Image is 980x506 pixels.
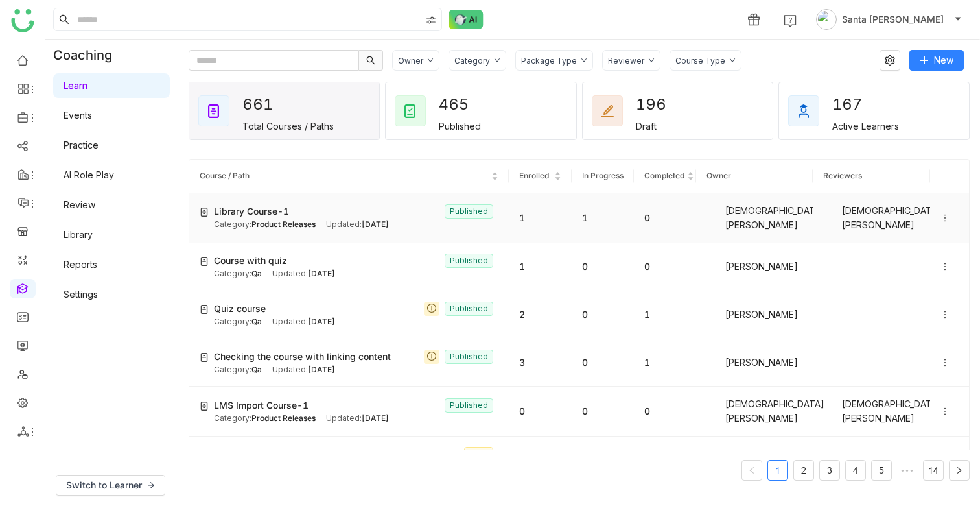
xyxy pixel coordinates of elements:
li: 2 [793,460,814,481]
span: Santa [PERSON_NAME] [842,12,944,27]
span: Qa [251,269,262,278]
div: [PERSON_NAME] [706,355,802,370]
span: [DATE] [362,413,389,423]
button: Next Page [949,460,970,481]
div: Updated: [272,364,335,376]
nz-tag: Published [445,398,493,413]
span: [DATE] [362,219,389,229]
div: 167 [832,91,879,118]
li: Next 5 Pages [897,460,918,481]
div: Category: [214,413,316,425]
img: 684a9aedde261c4b36a3ced9 [706,355,722,370]
img: 684a9b06de261c4b36a3cf65 [823,210,839,226]
span: ••• [897,460,918,481]
nz-tag: Published [445,350,493,364]
td: 0 [634,387,696,437]
td: 0 [572,437,634,485]
img: create-new-course.svg [200,402,209,411]
li: 4 [845,460,866,481]
td: 1 [509,193,571,243]
div: Updated: [272,316,335,328]
a: AI Role Play [64,169,114,180]
td: 0 [634,437,696,485]
div: Course Type [675,56,725,66]
img: total_courses.svg [206,103,222,119]
img: logo [11,9,34,32]
span: Product Releases [251,413,316,423]
span: Course / Path [200,171,250,180]
div: Active Learners [832,121,899,132]
nz-tag: Published [445,302,493,316]
img: 684a9aedde261c4b36a3ced9 [706,259,722,274]
a: 3 [820,461,839,480]
div: Updated: [326,219,389,231]
div: Updated: [272,268,335,280]
div: [DEMOGRAPHIC_DATA][PERSON_NAME] [823,397,919,426]
span: Checking the course with linking content [214,350,391,364]
img: 684a9b06de261c4b36a3cf65 [823,404,839,419]
span: [DATE] [308,269,335,278]
span: Switch to Learner [66,478,142,492]
span: [DATE] [308,365,335,374]
span: Product Releases [251,219,316,229]
button: Switch to Learner [56,475,165,496]
img: active_learners.svg [796,103,811,119]
div: Category: [214,316,262,328]
td: 0 [634,243,696,291]
nz-tag: Published [445,204,493,219]
a: Practice [64,139,99,151]
img: 684a9aedde261c4b36a3ced9 [706,307,722,322]
span: LMS Import Course-1 [214,398,309,413]
button: Previous Page [741,460,762,481]
img: ask-buddy-normal.svg [449,10,484,29]
div: [DEMOGRAPHIC_DATA][PERSON_NAME] [823,204,919,232]
td: 0 [572,243,634,291]
span: Quiz course [214,302,266,316]
a: 5 [872,461,891,480]
li: 14 [923,460,944,481]
a: Learn [64,80,87,91]
td: 0 [509,437,571,485]
button: Santa [PERSON_NAME] [813,9,964,30]
span: Reviewers [823,171,862,180]
span: Completed [644,171,684,180]
div: Published [439,121,481,132]
div: 465 [439,91,485,118]
div: [PERSON_NAME] [706,259,802,274]
span: Course with quiz [214,254,287,268]
td: 0 [572,291,634,339]
div: Category: [214,268,262,280]
td: 3 [509,339,571,387]
a: Library [64,229,93,240]
td: 1 [509,243,571,291]
a: Reports [64,259,97,270]
td: 1 [634,291,696,339]
span: Library Course-1 [214,204,289,219]
li: 5 [871,460,892,481]
img: create-new-course.svg [200,257,209,266]
div: Updated: [326,413,389,425]
div: Package Type [521,56,577,66]
img: search-type.svg [426,15,436,25]
nz-tag: Published [445,254,493,268]
img: create-new-course.svg [200,208,209,217]
img: 684a9b06de261c4b36a3cf65 [706,210,722,226]
a: 4 [846,461,865,480]
td: 0 [634,193,696,243]
a: Review [64,199,95,210]
span: [DATE] [308,317,335,326]
span: Owner [706,171,731,180]
td: 0 [572,387,634,437]
span: Qa [251,365,262,374]
div: 196 [636,91,682,118]
span: New [934,53,953,67]
a: 1 [768,461,787,480]
a: 2 [794,461,813,480]
button: New [909,50,964,71]
span: Enrolled [519,171,549,180]
div: Coaching [45,40,132,71]
img: published_courses.svg [402,103,418,119]
li: 3 [819,460,840,481]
